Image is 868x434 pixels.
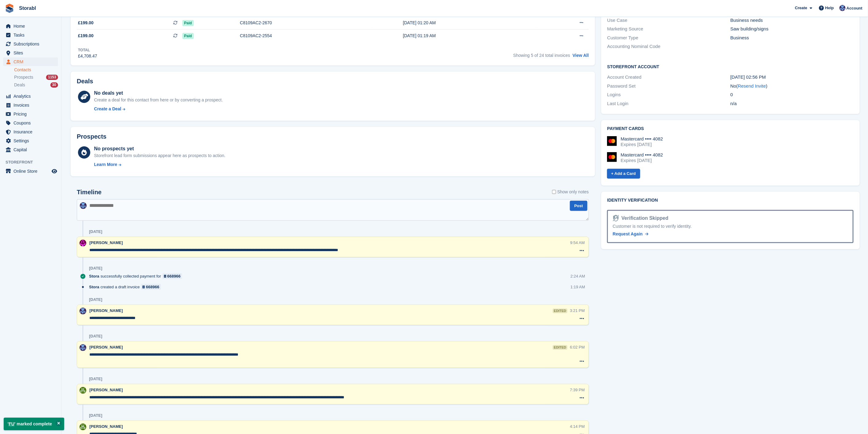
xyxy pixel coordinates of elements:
[89,388,123,392] span: [PERSON_NAME]
[730,91,854,98] div: 0
[3,49,58,57] a: menu
[3,57,58,66] a: menu
[3,92,58,101] a: menu
[570,201,587,211] button: Post
[607,126,854,131] h2: Payment cards
[607,74,730,81] div: Account Created
[77,78,93,85] h2: Deals
[570,273,585,279] div: 2:24 AM
[14,101,50,109] span: Invoices
[240,20,371,26] div: C8109AC2-2670
[607,63,854,69] h2: Storefront Account
[607,26,730,33] div: Marketing Source
[570,240,585,246] div: 9:54 AM
[3,128,58,136] a: menu
[51,168,58,175] a: Preview store
[14,74,33,80] span: Prospects
[607,152,617,162] img: Mastercard Logo
[89,266,102,271] div: [DATE]
[619,215,668,222] div: Verification Skipped
[9,421,14,426] a: FU
[607,136,617,146] img: Mastercard Logo
[3,22,58,30] a: menu
[94,106,223,112] a: Create a Deal
[80,202,87,209] img: Tegan Ewart
[89,229,102,234] div: [DATE]
[607,91,730,98] div: Logins
[14,82,25,88] span: Deals
[736,83,768,89] span: ( )
[621,152,663,158] div: Mastercard •••• 4082
[89,240,123,245] span: [PERSON_NAME]
[14,67,58,73] a: Contacts
[730,74,854,81] div: [DATE] 02:56 PM
[46,75,58,80] div: 1153
[14,22,50,30] span: Home
[17,3,38,13] a: Storabl
[14,110,50,118] span: Pricing
[89,273,185,279] div: successfully collected payment for
[730,26,854,33] div: Saw building/signs
[3,40,58,48] a: menu
[94,145,225,152] div: No prospects yet
[3,167,58,176] a: menu
[94,97,223,103] div: Create a deal for this contact from here or by converting a prospect.
[730,34,854,41] div: Business
[607,198,854,203] h2: Identity verification
[5,4,14,13] img: stora-icon-8386f47178a22dfd0bd8f6a31ec36ba5ce8667c1dd55bd0f319d3a0aa187defe.svg
[89,345,123,349] span: [PERSON_NAME]
[78,53,97,59] div: £4,708.47
[613,231,643,236] span: Request Again
[3,101,58,109] a: menu
[14,40,50,48] span: Subscriptions
[89,284,164,290] div: created a draft invoice
[78,47,97,53] div: Total
[80,308,86,314] img: Tegan Ewart
[94,161,225,168] a: Learn More
[89,334,102,339] div: [DATE]
[89,424,123,429] span: [PERSON_NAME]
[570,424,585,429] div: 4:14 PM
[3,31,58,39] a: menu
[570,387,585,393] div: 7:39 PM
[80,240,86,247] img: Helen Morton
[795,5,807,11] span: Create
[89,284,99,290] span: Stora
[6,159,61,165] span: Storefront
[14,49,50,57] span: Sites
[182,20,194,26] span: Paid
[613,215,619,222] img: Identity Verification Ready
[570,284,585,290] div: 1:19 AM
[80,344,86,351] img: Tegan Ewart
[162,273,182,279] a: 668966
[94,161,117,168] div: Learn More
[167,273,181,279] div: 668966
[146,284,159,290] div: 668966
[513,53,570,58] span: Showing 5 of 24 total invoices
[14,57,50,66] span: CRM
[182,33,194,39] span: Paid
[240,33,371,39] div: C8109AC2-2554
[14,136,50,145] span: Settings
[89,297,102,302] div: [DATE]
[50,82,58,88] div: 30
[607,169,640,179] a: + Add a Card
[553,309,567,313] div: edited
[570,344,585,350] div: 6:02 PM
[570,308,585,314] div: 3:21 PM
[573,53,589,58] a: View All
[3,110,58,118] a: menu
[621,136,663,142] div: Mastercard •••• 4082
[738,83,766,89] a: Resend Invite
[14,167,50,176] span: Online Store
[78,33,94,39] span: £199.00
[77,133,107,140] h2: Prospects
[403,20,536,26] div: [DATE] 01:20 AM
[77,189,102,196] h2: Timeline
[825,5,834,11] span: Help
[94,152,225,159] div: Storefront lead form submissions appear here as prospects to action.
[613,223,848,230] div: Customer is not required to verify identity.
[14,31,50,39] span: Tasks
[607,17,730,24] div: Use Case
[730,17,854,24] div: Business needs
